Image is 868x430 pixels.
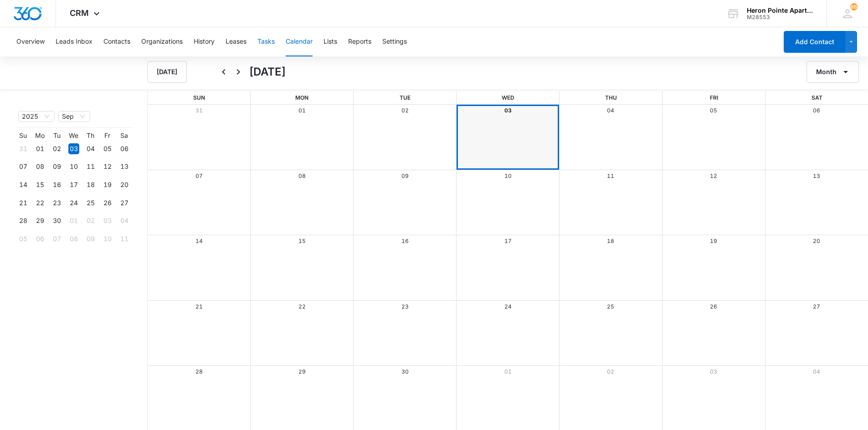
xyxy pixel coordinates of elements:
a: 22 [298,303,306,310]
a: 25 [607,303,614,310]
td: 2025-09-30 [48,212,65,230]
div: 07 [51,233,62,244]
button: Contacts [103,27,130,56]
td: 2025-10-11 [116,230,133,248]
td: 2025-09-24 [65,194,82,212]
span: CRM [70,8,89,18]
div: 18 [85,179,96,190]
td: 2025-09-13 [116,158,133,176]
td: 2025-10-06 [31,230,48,248]
td: 2025-09-20 [116,176,133,194]
span: Fri [710,94,718,101]
td: 2025-09-28 [15,212,31,230]
a: 15 [298,238,306,244]
td: 2025-09-26 [99,194,116,212]
div: 19 [102,179,113,190]
td: 2025-10-09 [82,230,99,248]
td: 2025-10-08 [65,230,82,248]
span: 86 [850,3,858,10]
td: 2025-09-22 [31,194,48,212]
th: Sa [116,132,133,140]
div: 11 [85,161,96,172]
a: 12 [710,172,717,179]
button: Calendar [286,27,313,56]
a: 28 [195,368,203,375]
a: 08 [298,172,306,179]
a: 29 [298,368,306,375]
a: 04 [813,368,820,375]
td: 2025-09-02 [48,140,65,158]
div: notifications count [850,3,858,10]
th: Fr [99,132,116,140]
td: 2025-09-08 [31,158,48,176]
td: 2025-09-27 [116,194,133,212]
td: 2025-09-04 [82,140,99,158]
a: 20 [813,238,820,244]
h1: [DATE] [249,64,286,80]
a: 01 [298,107,306,114]
span: Thu [605,94,617,101]
div: 05 [102,143,113,154]
a: 04 [607,107,614,114]
td: 2025-09-09 [48,158,65,176]
a: 03 [504,107,512,114]
div: 02 [85,215,96,226]
div: 29 [35,215,46,226]
td: 2025-09-16 [48,176,65,194]
div: 26 [102,197,113,208]
td: 2025-09-05 [99,140,116,158]
div: 22 [35,197,46,208]
a: 06 [813,107,820,114]
td: 2025-09-10 [65,158,82,176]
div: 10 [102,233,113,244]
td: 2025-09-19 [99,176,116,194]
a: 10 [504,172,512,179]
div: 09 [51,161,62,172]
a: 14 [195,238,203,244]
td: 2025-09-01 [31,140,48,158]
div: 09 [85,233,96,244]
a: 02 [401,107,409,114]
a: 26 [710,303,717,310]
td: 2025-09-15 [31,176,48,194]
td: 2025-10-03 [99,212,116,230]
div: 17 [68,179,79,190]
a: 05 [710,107,717,114]
td: 2025-09-21 [15,194,31,212]
td: 2025-09-07 [15,158,31,176]
a: 24 [504,303,512,310]
td: 2025-10-02 [82,212,99,230]
div: 04 [85,143,96,154]
button: [DATE] [147,61,187,83]
td: 2025-09-03 [65,140,82,158]
div: 02 [51,143,62,154]
th: We [65,132,82,140]
button: Next [231,65,246,79]
span: Sat [812,94,822,101]
a: 17 [504,238,512,244]
a: 11 [607,172,614,179]
span: Mon [295,94,308,101]
button: Overview [16,27,45,56]
td: 2025-09-12 [99,158,116,176]
div: 08 [35,161,46,172]
a: 21 [195,303,203,310]
th: Tu [48,132,65,140]
div: 01 [68,215,79,226]
div: 25 [85,197,96,208]
a: 16 [401,238,409,244]
div: account id [747,14,813,20]
div: account name [747,7,813,14]
td: 2025-09-14 [15,176,31,194]
div: 15 [35,179,46,190]
td: 2025-09-11 [82,158,99,176]
span: Wed [502,94,514,101]
button: Leases [226,27,247,56]
td: 2025-09-29 [31,212,48,230]
td: 2025-10-01 [65,212,82,230]
div: 31 [18,143,29,154]
div: 28 [18,215,29,226]
td: 2025-08-31 [15,140,31,158]
td: 2025-10-07 [48,230,65,248]
a: 13 [813,172,820,179]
